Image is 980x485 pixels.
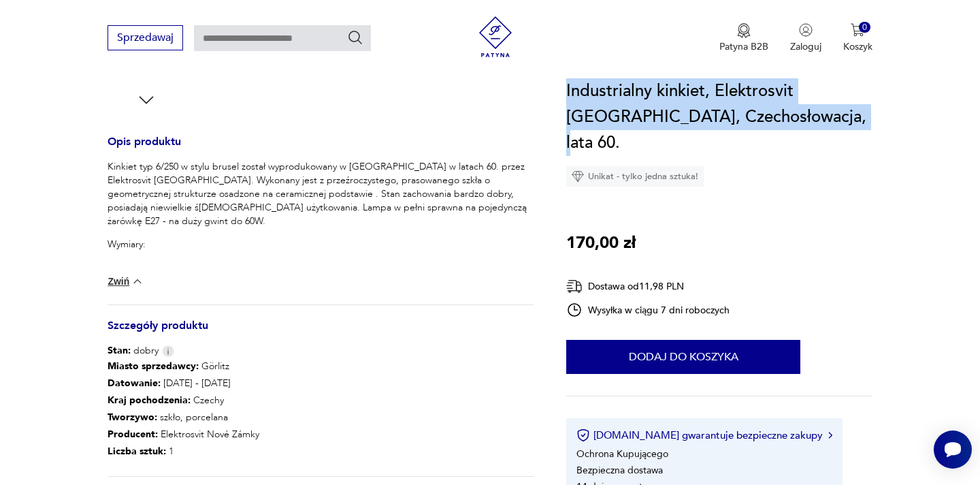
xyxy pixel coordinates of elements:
div: Unikat - tylko jedna sztuka! [566,166,704,187]
span: dobry [108,344,159,358]
b: Liczba sztuk: [108,445,166,458]
p: [DATE] - [DATE] [108,375,259,392]
b: Tworzywo : [108,411,157,424]
b: Kraj pochodzenia : [108,394,191,407]
p: 170,00 zł [566,230,636,256]
p: 1 [108,443,259,460]
iframe: Smartsupp widget button [934,431,972,469]
p: Koszyk [843,40,872,53]
img: Info icon [162,345,174,357]
p: szkło, porcelana [108,409,259,426]
button: Zwiń [108,275,144,288]
h3: Szczegóły produktu [108,322,534,344]
button: 0Koszyk [843,23,872,53]
div: 0 [859,22,870,33]
p: Görlitz [108,358,259,375]
h3: Opis produktu [108,138,534,160]
p: Patyna B2B [719,40,768,53]
button: Patyna B2B [719,23,768,53]
b: Producent : [108,428,158,441]
a: Ikona medaluPatyna B2B [719,23,768,53]
p: Zaloguj [790,40,821,53]
button: Dodaj do koszyka [566,340,800,374]
p: Elektrosvit Nové Zámky [108,426,259,443]
img: Ikona certyfikatu [576,428,590,442]
button: [DOMAIN_NAME] gwarantuje bezpieczne zakupy [576,428,832,442]
img: Ikona koszyka [851,23,864,37]
img: Patyna - sklep z meblami i dekoracjami vintage [475,16,516,57]
div: Wysyłka w ciągu 7 dni roboczych [566,302,730,318]
img: chevron down [131,275,144,288]
button: Szukaj [347,29,363,46]
button: Zaloguj [790,23,821,53]
p: Kinkiet typ 6/250 w stylu brusel został wyprodukowany w [GEOGRAPHIC_DATA] w latach 60. przez Elek... [108,160,534,228]
li: Bezpieczna dostawa [576,464,663,477]
b: Stan: [108,344,131,357]
p: Wymiary: [108,238,534,251]
button: Sprzedawaj [108,25,183,50]
img: Ikona dostawy [566,278,583,295]
h1: Industrialny kinkiet, Elektrosvit [GEOGRAPHIC_DATA], Czechosłowacja, lata 60. [566,78,872,156]
a: Sprzedawaj [108,34,183,44]
img: Ikonka użytkownika [799,23,813,37]
b: Miasto sprzedawcy : [108,360,199,373]
p: Czechy [108,392,259,409]
img: Ikona strzałki w prawo [828,432,832,439]
li: Ochrona Kupującego [576,448,668,460]
img: Ikona medalu [737,23,751,38]
img: Ikona diamentu [572,170,584,183]
div: Dostawa od 11,98 PLN [566,278,730,295]
b: Datowanie : [108,377,161,390]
